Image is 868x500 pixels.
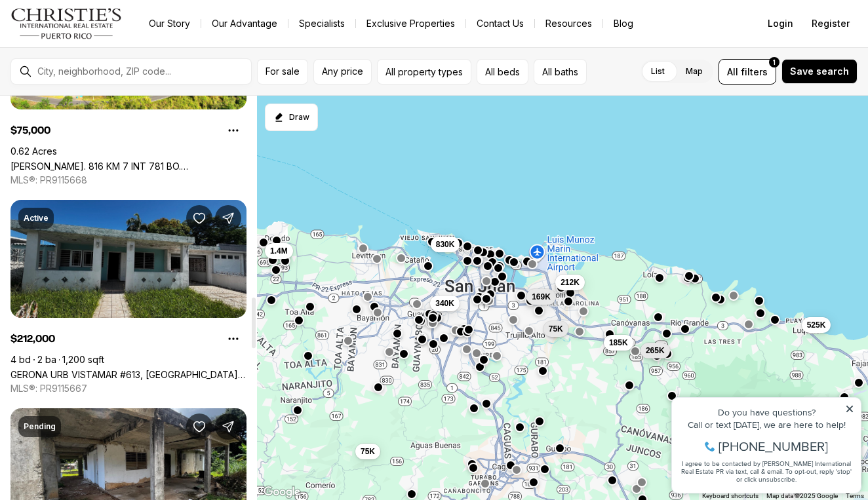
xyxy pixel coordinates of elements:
span: [PHONE_NUMBER] [54,62,163,75]
button: 340K [430,296,460,311]
span: I agree to be contacted by [PERSON_NAME] International Real Estate PR via text, call & email. To ... [16,81,187,106]
button: Allfilters1 [719,59,776,85]
label: Map [675,60,713,83]
span: 1 [773,57,776,67]
label: List [641,60,675,83]
span: For sale [266,66,300,77]
span: 169K [532,292,551,302]
div: Do you have questions? [14,29,189,39]
button: 265K [641,343,670,358]
button: Property options [220,117,247,144]
a: Exclusive Properties [356,14,465,33]
button: Save search [781,59,858,84]
a: Specialists [288,14,355,33]
button: All baths [534,59,587,85]
button: Share Property [215,413,241,440]
span: 525K [807,320,826,330]
button: Save Property: GERONA URB VISTAMAR #613 [186,205,212,231]
span: Login [768,18,793,29]
button: Login [760,10,801,37]
button: 525K [802,317,831,333]
button: For sale [257,59,308,85]
span: Save search [790,66,849,77]
span: 212K [561,277,580,288]
span: 185K [609,337,628,348]
a: Resources [535,14,602,33]
button: Any price [313,59,372,85]
button: Property options [220,326,247,352]
button: 169K [526,289,556,305]
a: Our Advantage [201,14,288,33]
span: Any price [322,66,363,77]
button: Save Property: 7 SAINT JUST #40 [186,413,212,440]
span: 340K [435,298,454,309]
button: Register [804,10,858,37]
button: All beds [477,59,528,85]
a: GERONA URB VISTAMAR #613, CAROLINA PR, 00983 [10,369,247,380]
div: Call or text [DATE], we are here to help! [14,42,189,51]
button: Start drawing [265,104,318,131]
span: 75K [361,446,375,457]
button: 1.4M [265,243,293,259]
img: logo [10,8,123,39]
button: 185K [604,335,633,351]
a: Blog [603,14,644,33]
button: 75K [543,321,568,337]
a: CARR. 816 KM 7 INT 781 BO. NUEVO SECTOR MARCANO #SOLAR 1, BAYAMON PR, 00956 [10,161,247,172]
button: Contact Us [466,14,534,33]
p: Pending [24,421,56,432]
button: 212K [555,275,585,290]
span: All [727,65,738,79]
span: 75K [549,324,563,334]
span: 830K [436,239,455,250]
span: filters [741,65,768,79]
span: Register [812,18,850,29]
span: 1.4M [270,246,288,256]
button: 830K [431,237,460,252]
button: 75K [355,444,380,459]
span: 265K [646,345,665,356]
button: Share Property [215,205,241,231]
button: All property types [377,59,471,85]
a: Our Story [138,14,201,33]
p: Active [24,213,49,223]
